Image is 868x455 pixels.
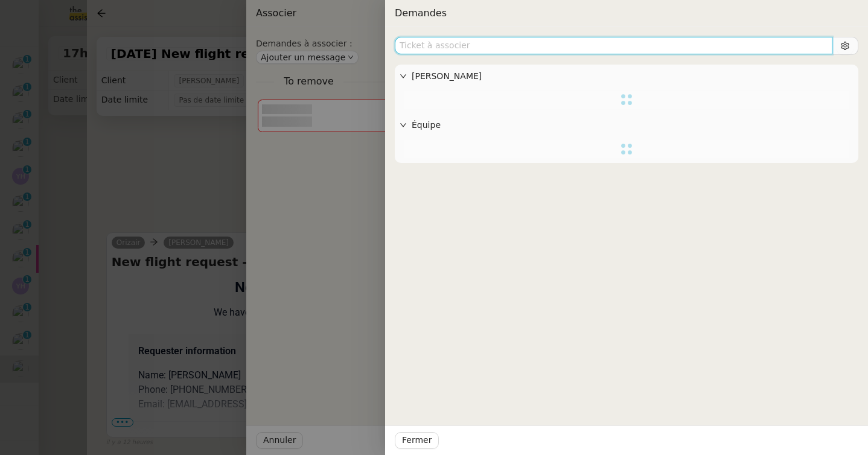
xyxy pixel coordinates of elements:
[395,113,858,137] div: Équipe
[412,118,854,132] span: Équipe
[395,432,439,449] button: Fermer
[395,65,858,88] div: [PERSON_NAME]
[402,433,432,447] span: Fermer
[395,37,832,54] input: Ticket à associer
[395,7,447,19] span: Demandes
[412,69,854,83] span: [PERSON_NAME]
